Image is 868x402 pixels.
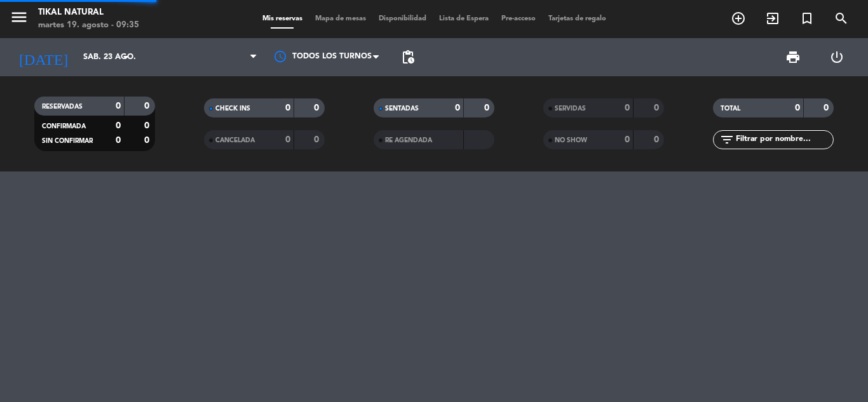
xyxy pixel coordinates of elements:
[144,102,152,111] strong: 0
[10,8,29,31] button: menu
[625,135,630,144] strong: 0
[735,133,833,147] input: Filtrar por nombre...
[765,11,780,26] i: exit_to_app
[285,135,290,144] strong: 0
[625,104,630,112] strong: 0
[118,50,133,65] i: arrow_drop_down
[654,104,661,112] strong: 0
[455,104,460,112] strong: 0
[215,137,255,144] span: CANCELADA
[542,15,613,22] span: Tarjetas de regalo
[116,121,121,130] strong: 0
[144,121,152,130] strong: 0
[10,8,29,27] i: menu
[42,104,83,110] span: RESERVADAS
[400,50,416,65] span: pending_actions
[116,136,121,145] strong: 0
[42,123,86,130] span: CONFIRMADA
[144,136,152,145] strong: 0
[484,104,492,112] strong: 0
[433,15,495,22] span: Lista de Espera
[372,15,433,22] span: Disponibilidad
[314,135,322,144] strong: 0
[10,43,77,71] i: [DATE]
[555,105,586,112] span: SERVIDAS
[42,138,93,144] span: SIN CONFIRMAR
[385,137,432,144] span: RE AGENDADA
[795,104,800,112] strong: 0
[256,15,309,22] span: Mis reservas
[824,104,831,112] strong: 0
[719,132,735,147] i: filter_list
[285,104,290,112] strong: 0
[654,135,661,144] strong: 0
[799,11,815,26] i: turned_in_not
[116,102,121,111] strong: 0
[721,105,740,112] span: TOTAL
[215,105,250,112] span: CHECK INS
[815,38,858,76] div: LOG OUT
[495,15,542,22] span: Pre-acceso
[385,105,419,112] span: SENTADAS
[834,11,849,26] i: search
[314,104,322,112] strong: 0
[731,11,746,26] i: add_circle_outline
[555,137,587,144] span: NO SHOW
[829,50,844,65] i: power_settings_new
[38,19,139,32] div: martes 19. agosto - 09:35
[38,6,139,19] div: Tikal Natural
[309,15,372,22] span: Mapa de mesas
[785,50,801,65] span: print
